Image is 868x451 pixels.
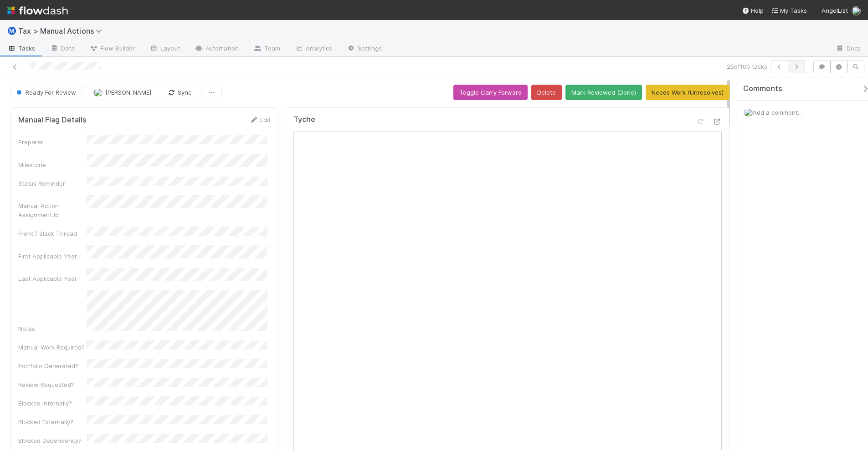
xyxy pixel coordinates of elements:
span: [PERSON_NAME] [105,89,151,96]
a: Docs [828,42,868,56]
div: First Applicable Year [18,252,87,261]
div: Blocked Internally? [18,399,87,408]
span: 25 of 100 tasks [727,62,767,71]
div: Manual Action Assignment Id [18,201,87,219]
div: Blocked Externally? [18,417,87,426]
button: [PERSON_NAME] [86,85,157,100]
div: Front / Slack Thread [18,229,87,238]
a: Team [246,42,288,56]
div: Blocked Dependency? [18,436,87,445]
h5: Manual Flag Details [18,116,87,125]
button: Toggle Carry Forward [453,85,528,100]
img: logo-inverted-e16ddd16eac7371096b0.svg [7,3,68,18]
a: Settings [339,42,389,56]
img: avatar_45ea4894-10ca-450f-982d-dabe3bd75b0b.png [852,6,861,15]
div: Manual Work Required? [18,343,87,352]
a: Edit [249,116,271,123]
a: Flow Builder [82,42,142,56]
h5: Tyche [293,115,315,124]
img: avatar_711f55b7-5a46-40da-996f-bc93b6b86381.png [93,88,103,97]
button: Delete [531,85,562,100]
div: Status Reminder [18,179,87,188]
a: My Tasks [771,6,807,15]
a: Automation [187,42,246,56]
a: Layout [142,42,187,56]
img: avatar_45ea4894-10ca-450f-982d-dabe3bd75b0b.png [744,108,753,117]
div: Portfolio Generated? [18,361,87,370]
button: Needs Work (Unresolves) [646,85,729,100]
div: Last Applicable Year [18,274,87,283]
span: Add a comment... [753,109,802,116]
a: Data [43,42,82,56]
div: Preparer [18,137,87,147]
span: Flow Builder [89,44,135,53]
span: AngelList [822,7,848,14]
a: Analytics [288,42,339,56]
span: Tax > Manual Actions [18,26,107,35]
div: Milestone [18,160,87,169]
span: My Tasks [771,7,807,14]
span: Ⓜ️ [7,27,16,35]
div: Review Requested? [18,380,87,389]
span: Comments [743,84,782,93]
div: Help [742,6,764,15]
span: Tasks [7,44,36,53]
button: Mark Reviewed (Done) [565,85,642,100]
div: Notes [18,324,87,333]
button: Sync [161,85,197,100]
